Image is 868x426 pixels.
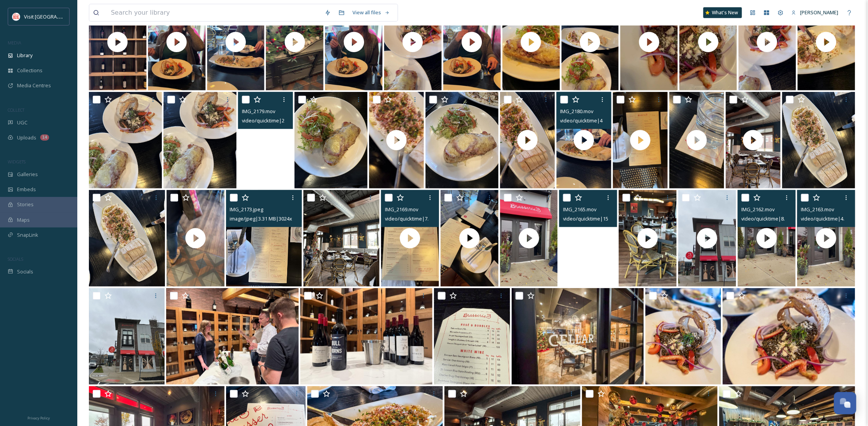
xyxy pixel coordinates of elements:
[17,216,30,224] span: Maps
[369,92,424,188] img: thumbnail
[294,92,368,188] img: IMG_2184.jpeg
[797,190,855,287] img: thumbnail
[230,206,264,213] span: IMG_2173.jpeg
[167,190,225,287] img: thumbnail
[434,288,510,385] img: Brasserie 23-3.jpg
[742,215,826,222] span: video/quicktime | 8.26 MB | 2160 x 3840
[738,190,796,287] img: thumbnail
[24,13,84,20] span: Visit [GEOGRAPHIC_DATA]
[40,134,49,141] div: 14
[726,92,781,188] img: thumbnail
[89,92,162,188] img: IMG_2186.jpeg
[560,108,594,115] span: IMG_2180.mov
[17,67,43,74] span: Collections
[8,159,26,165] span: WIDGETS
[834,392,856,414] button: Open Chat
[742,206,775,213] span: IMG_2162.mov
[619,190,677,287] img: thumbnail
[17,171,38,178] span: Galleries
[500,190,558,287] img: thumbnail
[385,215,470,222] span: video/quicktime | 7.16 MB | 2160 x 3840
[512,288,644,385] img: Brasserie23-08.jpg
[163,92,237,188] img: IMG_2185.jpeg
[782,92,855,188] img: IMG_2176.jpeg
[557,92,611,188] img: thumbnail
[669,92,724,188] img: thumbnail
[17,231,38,239] span: SnapLink
[788,5,842,20] a: [PERSON_NAME]
[425,92,499,188] img: IMG_2183.jpeg
[801,206,834,213] span: IMG_2163.mov
[17,186,36,193] span: Embeds
[89,288,165,385] img: IMG_2161.jpeg
[27,416,50,421] span: Privacy Policy
[613,92,668,188] img: thumbnail
[107,4,321,21] input: Search your library
[703,7,742,18] a: What's New
[349,5,394,20] a: View all files
[678,190,736,287] img: thumbnail
[800,9,839,16] span: [PERSON_NAME]
[226,190,302,287] img: IMG_2173.jpeg
[12,13,20,20] img: vsbm-stackedMISH_CMYKlogo2017.jpg
[563,206,596,213] span: IMG_2165.mov
[8,256,23,262] span: SOCIALS
[17,119,27,126] span: UGC
[8,40,21,46] span: MEDIA
[17,52,32,59] span: Library
[17,268,33,275] span: Socials
[242,108,275,115] span: IMG_2179.mov
[723,288,855,385] img: Brasserie23-05.jpg
[17,201,34,208] span: Stories
[166,288,298,385] img: Brasserie 23-4.jpg
[27,413,50,422] a: Privacy Policy
[500,92,555,188] img: thumbnail
[17,134,36,141] span: Uploads
[559,190,617,287] video: IMG_2165.mov
[230,215,303,222] span: image/jpeg | 3.31 MB | 3024 x 4032
[238,92,293,188] video: IMG_2179.mov
[385,206,418,213] span: IMG_2169.mov
[560,117,642,124] span: video/quicktime | 4.9 MB | 2160 x 3840
[381,190,439,287] img: thumbnail
[563,215,650,222] span: video/quicktime | 15.16 MB | 2160 x 3840
[645,288,721,385] img: Brasserie23-06.jpg
[17,82,51,89] span: Media Centres
[441,190,499,287] img: thumbnail
[242,117,329,124] span: video/quicktime | 22.91 MB | 2160 x 3840
[300,288,432,385] img: Brasserie 23-2.jpg
[8,107,24,113] span: COLLECT
[89,190,165,287] img: IMG_2175.jpeg
[303,190,380,287] img: IMG_2170.jpeg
